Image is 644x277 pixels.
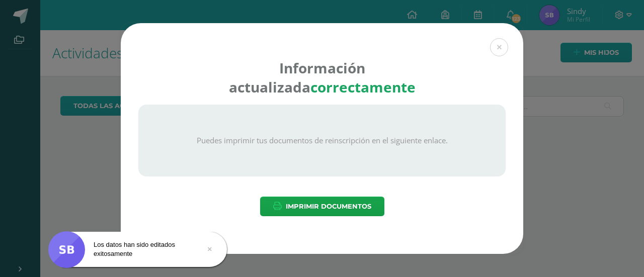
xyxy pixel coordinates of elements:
button: Imprimir Documentos [260,197,384,216]
strong: correctamente [310,77,416,97]
span: Imprimir Documentos [286,197,371,216]
div: Los datos han sido editados exitosamente [48,240,227,258]
h4: Información actualizada [211,58,434,97]
p: Puedes imprimir tus documentos de reinscripción en el siguiente enlace. [197,136,448,146]
button: Close (Esc) [490,38,508,56]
